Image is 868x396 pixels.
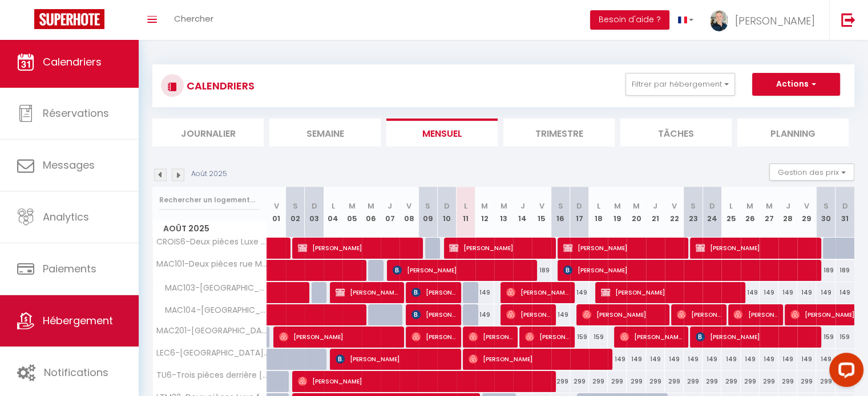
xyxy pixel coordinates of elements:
[816,282,835,303] div: 149
[627,371,645,392] div: 299
[589,326,608,348] div: 159
[778,187,797,238] th: 28
[43,55,102,69] span: Calendriers
[324,187,342,238] th: 04
[274,201,279,211] abbr: V
[539,201,544,211] abbr: V
[823,201,828,211] abbr: S
[43,106,109,120] span: Réservations
[614,201,621,211] abbr: M
[677,304,721,325] span: [PERSON_NAME]
[464,201,467,211] abbr: L
[816,260,835,281] div: 189
[532,260,551,281] div: 189
[582,304,664,325] span: [PERSON_NAME]
[155,238,269,246] span: CROIS6-Deux pièces Luxe face Palais
[665,371,684,392] div: 299
[746,201,753,211] abbr: M
[820,348,868,396] iframe: LiveChat chat widget
[342,187,361,238] th: 05
[627,349,645,370] div: 149
[399,187,418,238] th: 08
[709,201,715,211] abbr: D
[411,281,455,303] span: [PERSON_NAME]
[155,371,269,379] span: TU6-Trois pièces derrière [PERSON_NAME]
[475,304,494,325] div: 149
[570,282,589,303] div: 149
[153,221,267,237] span: Août 2025
[43,210,89,224] span: Analytics
[381,187,399,238] th: 07
[797,371,816,392] div: 299
[760,371,778,392] div: 299
[653,201,657,211] abbr: J
[570,326,589,348] div: 159
[765,201,772,211] abbr: M
[570,371,589,392] div: 299
[155,260,269,268] span: MAC101-Deux pièces rue Macé
[406,201,411,211] abbr: V
[646,349,665,370] div: 149
[500,201,507,211] abbr: M
[475,282,494,303] div: 149
[741,349,760,370] div: 149
[684,349,703,370] div: 149
[721,371,740,392] div: 299
[349,201,356,211] abbr: M
[155,304,269,317] span: MAC104-[GEOGRAPHIC_DATA]
[525,326,569,348] span: [PERSON_NAME]
[368,201,374,211] abbr: M
[503,119,615,146] li: Trimestre
[665,187,684,238] th: 22
[449,237,550,259] span: [PERSON_NAME]
[816,371,835,392] div: 299
[312,201,317,211] abbr: D
[159,190,260,210] input: Rechercher un logement...
[646,371,665,392] div: 299
[797,187,816,238] th: 29
[590,10,669,30] button: Besoin d'aide ?
[760,187,778,238] th: 27
[696,237,815,259] span: [PERSON_NAME]
[269,119,381,146] li: Semaine
[387,201,392,211] abbr: J
[816,349,835,370] div: 149
[733,304,777,325] span: [PERSON_NAME]
[444,201,450,211] abbr: D
[703,349,721,370] div: 149
[336,348,455,370] span: [PERSON_NAME]
[778,371,797,392] div: 299
[752,73,840,96] button: Actions
[563,237,683,259] span: [PERSON_NAME]
[741,282,760,303] div: 149
[741,187,760,238] th: 26
[155,349,269,357] span: LEC6-[GEOGRAPHIC_DATA] à côté de [GEOGRAPHIC_DATA]
[411,304,455,325] span: [PERSON_NAME]
[835,187,854,238] th: 31
[778,349,797,370] div: 149
[475,187,494,238] th: 12
[418,187,437,238] th: 09
[620,119,732,146] li: Tâches
[293,201,298,211] abbr: S
[34,9,104,29] img: Super Booking
[601,281,739,303] span: [PERSON_NAME]
[155,282,269,295] span: MAC103-[GEOGRAPHIC_DATA]
[457,187,475,238] th: 11
[672,201,677,211] abbr: V
[760,349,778,370] div: 149
[336,281,398,303] span: [PERSON_NAME]
[393,259,531,281] span: [PERSON_NAME]
[155,326,269,335] span: MAC201-[GEOGRAPHIC_DATA]
[737,119,849,146] li: Planning
[184,73,255,99] h3: CALENDRIERS
[633,201,640,211] abbr: M
[589,187,608,238] th: 18
[558,201,563,211] abbr: S
[469,348,607,370] span: [PERSON_NAME]
[696,326,815,348] span: [PERSON_NAME]
[298,237,417,259] span: [PERSON_NAME]
[576,201,582,211] abbr: D
[551,187,570,238] th: 16
[703,187,721,238] th: 24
